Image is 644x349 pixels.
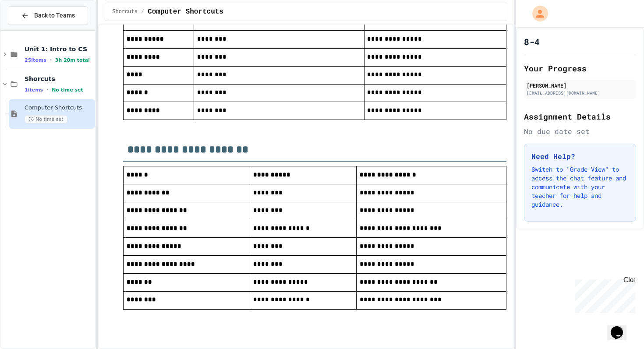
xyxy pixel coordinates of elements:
span: Computer Shortcuts [148,7,223,17]
div: [PERSON_NAME] [527,81,633,89]
p: Switch to "Grade View" to access the chat feature and communicate with your teacher for help and ... [531,165,629,209]
button: Back to Teams [8,6,88,25]
span: 3h 20m total [55,57,90,63]
span: Shorcuts [25,75,93,83]
span: Back to Teams [34,11,75,20]
span: No time set [25,115,67,123]
iframe: chat widget [571,276,635,313]
div: No due date set [524,126,636,137]
div: [EMAIL_ADDRESS][DOMAIN_NAME] [527,90,633,96]
span: / [141,8,144,15]
h3: Need Help? [531,151,629,162]
h2: Your Progress [524,62,636,74]
span: Unit 1: Intro to CS [25,45,93,53]
div: Chat with us now!Close [4,4,60,56]
h1: 8-4 [524,35,540,48]
div: My Account [523,4,550,24]
span: Shorcuts [112,8,138,15]
span: 1 items [25,87,43,93]
span: Computer Shortcuts [25,104,93,112]
span: No time set [52,87,83,93]
span: 25 items [25,57,46,63]
iframe: chat widget [607,314,635,340]
h2: Assignment Details [524,110,636,123]
span: • [50,56,52,63]
span: • [46,86,48,93]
